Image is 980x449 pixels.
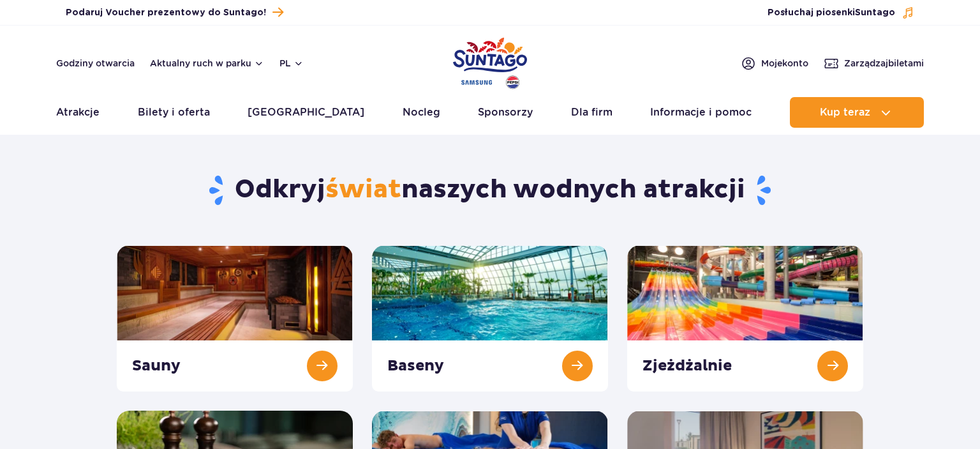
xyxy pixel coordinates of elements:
span: Posłuchaj piosenki [768,6,895,19]
a: Zarządzajbiletami [824,56,924,71]
a: Informacje i pomoc [650,97,752,128]
a: [GEOGRAPHIC_DATA] [248,97,364,128]
button: Posłuchaj piosenkiSuntago [768,6,914,19]
a: Nocleg [403,97,440,128]
a: Mojekonto [741,56,808,71]
a: Godziny otwarcia [56,57,135,70]
span: Moje konto [761,57,808,70]
span: Zarządzaj biletami [844,57,924,70]
button: Kup teraz [790,97,924,128]
a: Sponsorzy [478,97,533,128]
button: Aktualny ruch w parku [150,58,264,68]
span: Suntago [855,8,895,17]
a: Podaruj Voucher prezentowy do Suntago! [66,4,283,21]
span: świat [325,174,401,206]
h1: Odkryj naszych wodnych atrakcji [117,174,864,207]
a: Dla firm [571,97,612,128]
a: Park of Poland [453,32,527,91]
button: pl [279,57,304,70]
span: Kup teraz [820,107,870,118]
a: Atrakcje [56,97,100,128]
a: Bilety i oferta [138,97,210,128]
span: Podaruj Voucher prezentowy do Suntago! [66,6,266,19]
